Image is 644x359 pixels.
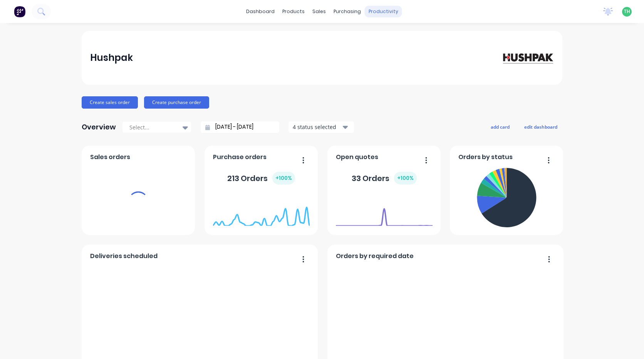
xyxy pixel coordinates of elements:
[336,153,378,162] span: Open quotes
[242,6,278,17] a: dashboard
[144,96,209,109] button: Create purchase order
[458,153,513,162] span: Orders by status
[293,123,341,131] div: 4 status selected
[14,6,25,17] img: Factory
[330,6,365,17] div: purchasing
[82,96,138,109] button: Create sales order
[500,51,554,64] img: Hushpak
[90,153,130,162] span: Sales orders
[227,172,295,185] div: 213 Orders
[90,50,133,65] div: Hushpak
[213,153,267,162] span: Purchase orders
[272,172,295,185] div: + 100 %
[519,122,562,132] button: edit dashboard
[82,119,116,135] div: Overview
[352,172,417,185] div: 33 Orders
[365,6,402,17] div: productivity
[486,122,515,132] button: add card
[288,121,354,133] button: 4 status selected
[90,252,158,261] span: Deliveries scheduled
[624,8,630,15] span: TH
[309,6,330,17] div: sales
[394,172,417,185] div: + 100 %
[278,6,309,17] div: products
